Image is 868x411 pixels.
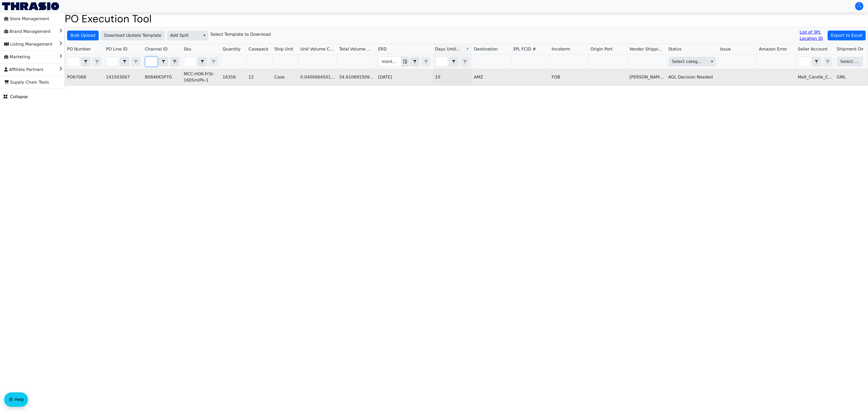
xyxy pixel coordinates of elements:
[590,46,613,52] span: Origin Port
[145,57,157,66] input: Filter
[81,57,90,66] button: select
[210,32,271,37] h6: Select Template to Download
[474,46,498,52] span: Destination
[81,57,91,67] span: Choose Operator
[120,57,129,66] button: select
[104,32,161,39] span: Download Update Template
[4,53,30,61] span: Marketing
[378,46,387,52] span: ERD
[3,94,28,100] span: Collapse
[104,55,143,69] th: Filter
[197,57,207,67] span: Choose Operator
[143,69,182,85] td: B084KK5P7G
[4,392,28,407] button: Help floatingactionbutton
[410,57,420,67] span: Choose Operator
[812,57,821,67] span: Choose Operator
[184,46,191,52] span: Sku
[67,31,99,40] button: Bulk Upload
[223,46,240,52] span: Quantity
[145,46,168,52] span: Channel ID
[104,69,143,85] td: 141503067
[410,57,419,66] button: select
[106,46,127,52] span: PO Line ID
[15,396,24,403] span: Help
[143,55,182,69] th: Filter
[798,46,828,52] span: Seller Account
[4,27,51,36] span: Brand Management
[552,46,570,52] span: Incoterm
[550,69,588,85] td: FOB
[812,57,821,66] button: select
[300,46,335,52] span: Unit Volume CBM
[220,69,246,85] td: 16356
[840,59,859,65] span: Select Shipment Owner
[274,46,293,52] span: Ship Unit
[379,57,401,66] input: Filter
[666,69,718,85] td: AGL Decision Needed
[627,69,666,85] td: [PERSON_NAME] [STREET_ADDRESS][GEOGRAPHIC_DATA] [STREET_ADDRESS][PERSON_NAME]
[272,69,298,85] td: Case
[831,32,862,39] span: Export to Excel
[4,66,44,74] span: Affiliate Partners
[435,46,462,52] span: Days Until ERD
[67,57,80,66] input: Filter
[796,55,835,69] th: Filter
[4,40,52,48] span: Listing Management
[672,59,704,65] span: Select category
[184,57,196,66] input: Filter
[182,69,220,85] td: MCC-HOK-FrSt-160SmlPk-1
[201,31,208,40] button: select
[101,31,165,40] button: Download Update Template
[2,2,59,10] img: Thrasio Logo
[401,57,409,66] button: Toggle calendar
[798,57,810,66] input: Filter
[65,12,868,25] h1: PO Execution Tool
[246,69,272,85] td: 12
[433,55,472,69] th: Filter
[67,46,91,52] span: PO Number
[720,46,731,52] span: Issue
[339,46,374,52] span: Total Volume CBM
[4,15,49,23] span: Store Management
[198,57,207,66] button: select
[120,57,130,67] span: Choose Operator
[4,78,49,86] span: Supply Chain Tools
[708,57,716,66] button: select
[298,69,337,85] td: 0.0400664501379072
[170,32,197,39] span: Add Split
[376,55,433,69] th: Filter
[828,31,866,40] button: Export to Excel
[70,32,95,39] span: Bulk Upload
[666,55,718,69] th: Filter
[796,69,835,85] td: Melt_Candle_Company_US
[436,57,447,66] input: Filter
[106,57,118,66] input: Filter
[449,57,459,67] span: Choose Operator
[159,57,168,67] span: Choose Operator
[449,57,458,66] button: select
[433,69,472,85] td: 10
[170,57,180,67] button: Clear
[472,69,511,85] td: AMZ
[337,69,376,85] td: 54.61069150946304
[513,46,536,52] span: 3PL FCID #
[182,55,220,69] th: Filter
[759,46,787,52] span: Amazon Error
[248,46,268,52] span: Casepack
[668,46,681,52] span: Status
[159,57,168,66] button: select
[800,29,826,42] a: List of 3PL Location ID
[629,46,664,52] span: Vendor Shipping Address
[376,69,433,85] td: [DATE]
[65,69,104,85] td: PO67068
[65,55,104,69] th: Filter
